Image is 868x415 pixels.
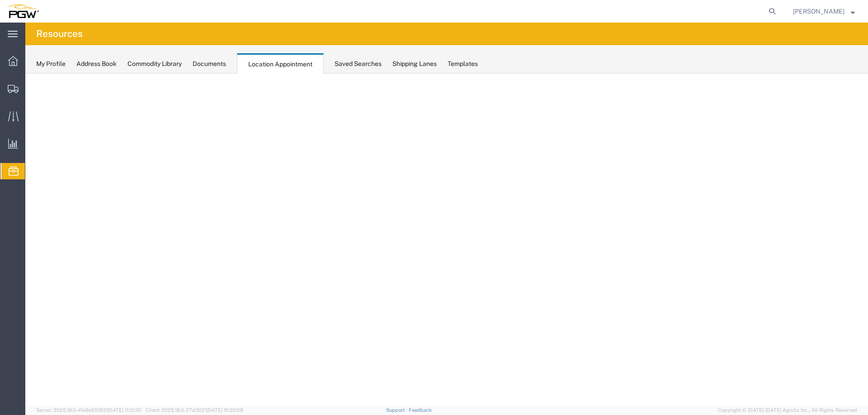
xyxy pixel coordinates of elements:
[6,5,39,18] img: logo
[386,407,409,413] a: Support
[718,406,857,414] span: Copyright © [DATE]-[DATE] Agistix Inc., All Rights Reserved
[76,59,117,69] div: Address Book
[793,6,855,17] button: [PERSON_NAME]
[193,59,226,69] div: Documents
[237,53,324,74] div: Location Appointment
[25,74,868,406] iframe: FS Legacy Container
[392,59,437,69] div: Shipping Lanes
[793,6,844,16] span: Phillip Thornton
[207,407,243,413] span: [DATE] 10:20:09
[127,59,182,69] div: Commodity Library
[335,59,382,69] div: Saved Searches
[409,407,432,413] a: Feedback
[36,407,142,413] span: Server: 2025.18.0-d1e9a510831
[448,59,478,69] div: Templates
[108,407,142,413] span: [DATE] 11:12:30
[36,23,83,45] h4: Resources
[36,59,66,69] div: My Profile
[146,407,243,413] span: Client: 2025.18.0-27d3021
